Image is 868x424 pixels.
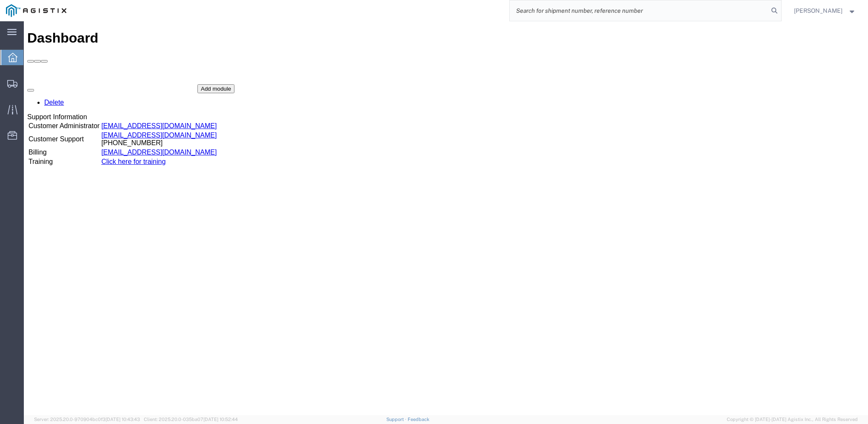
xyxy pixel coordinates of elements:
span: Copyright © [DATE]-[DATE] Agistix Inc., All Rights Reserved [727,416,858,423]
a: Support [386,417,408,422]
span: [DATE] 10:52:44 [203,417,238,422]
a: [EMAIL_ADDRESS][DOMAIN_NAME] [77,127,193,135]
input: Search for shipment number, reference number [510,0,768,21]
button: Add module [174,63,211,72]
span: Server: 2025.20.0-970904bc0f3 [34,417,140,422]
a: Click here for training [77,137,142,144]
img: logo [6,4,66,17]
a: Feedback [408,417,429,422]
td: [PHONE_NUMBER] [77,110,193,126]
span: Client: 2025.20.0-035ba07 [144,417,238,422]
a: [EMAIL_ADDRESS][DOMAIN_NAME] [77,110,193,117]
span: [DATE] 10:43:43 [106,417,140,422]
span: Nathan Seeley [794,6,842,15]
td: Billing [4,127,76,135]
a: [EMAIL_ADDRESS][DOMAIN_NAME] [77,101,193,108]
button: [PERSON_NAME] [794,6,857,16]
td: Training [4,136,76,145]
iframe: FS Legacy Container [24,21,868,415]
td: Customer Support [4,110,76,126]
